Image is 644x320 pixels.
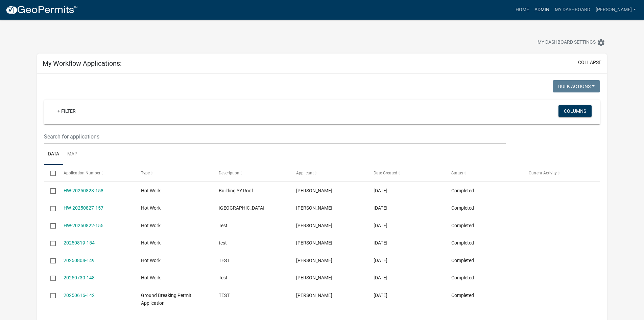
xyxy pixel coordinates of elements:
span: Building YY Roof [219,188,253,193]
a: HW-20250828-158 [64,188,103,193]
h5: My Workflow Applications: [43,59,122,67]
span: Ground Breaking Permit Application [141,293,191,306]
span: Date Created [374,171,397,175]
datatable-header-cell: Description [212,165,289,181]
i: settings [597,39,605,47]
span: TEST [219,293,230,298]
a: 20250804-149 [64,258,95,263]
a: + Filter [52,105,81,117]
span: Completed [451,223,474,228]
span: test [219,240,227,246]
span: Application Number [64,171,100,175]
datatable-header-cell: Current Activity [522,165,600,181]
span: Mathew [296,293,332,298]
a: HW-20250827-157 [64,205,103,211]
datatable-header-cell: Status [445,165,522,181]
a: 20250730-148 [64,275,95,280]
span: Hot Work [141,223,161,228]
span: Mathew [296,275,332,280]
datatable-header-cell: Select [44,165,57,181]
a: HW-20250822-155 [64,223,103,228]
span: Completed [451,275,474,280]
span: YY Roof Building [219,205,264,211]
a: Data [44,144,63,165]
a: 20250616-142 [64,293,95,298]
span: Hot Work [141,258,161,263]
span: Completed [451,293,474,298]
span: Mathew [296,188,332,193]
span: Type [141,171,150,175]
datatable-header-cell: Application Number [57,165,135,181]
a: [PERSON_NAME] [593,3,639,16]
span: Description [219,171,239,175]
span: Mathew [296,240,332,246]
span: Hot Work [141,205,161,211]
span: 08/27/2025 [374,205,387,211]
a: My Dashboard [552,3,593,16]
span: TEST [219,258,230,263]
span: My Dashboard Settings [538,39,596,47]
button: My Dashboard Settingssettings [532,36,611,49]
span: Hot Work [141,188,161,193]
span: Completed [451,240,474,246]
span: Hot Work [141,275,161,280]
span: Status [451,171,463,175]
span: Completed [451,258,474,263]
span: 08/28/2025 [374,188,387,193]
span: Current Activity [529,171,557,175]
a: Map [63,144,81,165]
span: Completed [451,188,474,193]
span: Applicant [296,171,314,175]
span: Hot Work [141,240,161,246]
span: Test [219,223,228,228]
a: Home [513,3,532,16]
span: Mathew [296,205,332,211]
datatable-header-cell: Date Created [367,165,445,181]
a: Admin [532,3,552,16]
span: 07/30/2025 [374,275,387,280]
span: Mathew [296,223,332,228]
button: Columns [558,105,592,117]
span: 06/16/2025 [374,293,387,298]
span: 08/04/2025 [374,258,387,263]
button: Bulk Actions [553,80,600,92]
a: 20250819-154 [64,240,95,246]
button: collapse [578,59,601,66]
span: 08/22/2025 [374,223,387,228]
datatable-header-cell: Applicant [290,165,367,181]
span: Mathew [296,258,332,263]
span: Completed [451,205,474,211]
input: Search for applications [44,130,505,144]
span: Test [219,275,228,280]
span: 08/19/2025 [374,240,387,246]
datatable-header-cell: Type [135,165,212,181]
